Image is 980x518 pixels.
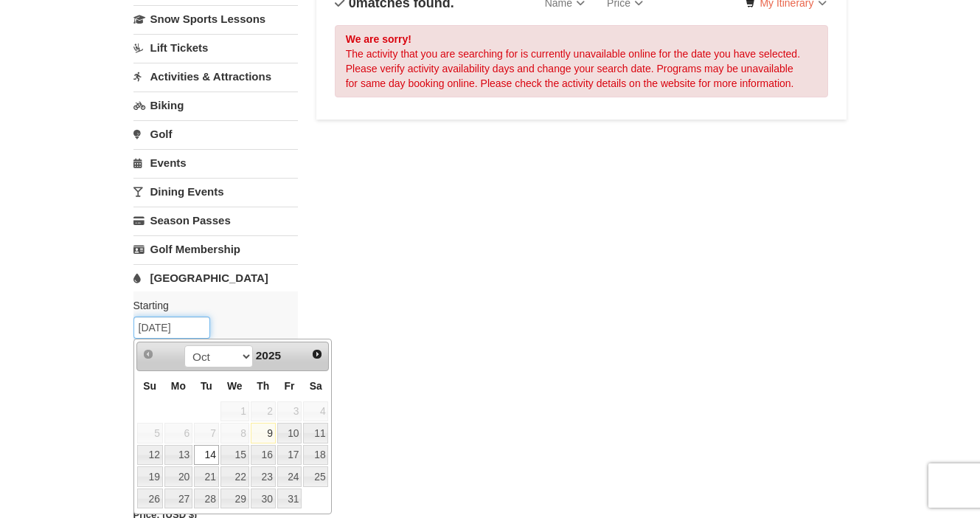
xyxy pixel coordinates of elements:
strong: We are sorry! [346,33,411,45]
span: 6 [164,423,192,443]
a: Biking [133,91,298,119]
span: Next [311,348,323,360]
a: 13 [164,445,192,466]
a: 25 [303,466,328,487]
span: 2025 [256,349,281,362]
a: 28 [194,488,219,509]
span: 8 [220,423,249,443]
a: 23 [251,466,276,487]
a: 24 [277,466,302,487]
a: 27 [164,488,192,509]
span: Tuesday [201,380,212,392]
a: Season Passes [133,207,298,234]
a: 26 [137,488,163,509]
a: 31 [277,488,302,509]
span: Sunday [143,380,156,392]
a: 12 [137,445,163,466]
a: 21 [194,466,219,487]
a: Lift Tickets [133,34,298,61]
a: 14 [194,445,219,466]
a: 29 [220,488,249,509]
span: 2 [251,401,276,422]
span: 1 [220,401,249,422]
span: Monday [171,380,186,392]
a: Golf Membership [133,235,298,263]
span: 7 [194,423,219,443]
a: 30 [251,488,276,509]
a: Snow Sports Lessons [133,5,298,32]
span: Prev [142,348,154,360]
label: Starting [133,298,287,313]
a: 19 [137,466,163,487]
a: 20 [164,466,192,487]
a: Dining Events [133,178,298,205]
a: Activities & Attractions [133,63,298,90]
a: 9 [251,423,276,443]
a: Events [133,149,298,176]
a: 17 [277,445,302,466]
span: 3 [277,401,302,422]
a: Golf [133,120,298,148]
a: 10 [277,423,302,443]
a: Next [307,344,327,365]
a: 18 [303,445,328,466]
span: 5 [137,423,163,443]
span: Wednesday [227,380,243,392]
span: Saturday [310,380,322,392]
a: 22 [220,466,249,487]
a: Prev [139,344,159,365]
div: The activity that you are searching for is currently unavailable online for the date you have sel... [335,25,829,97]
a: [GEOGRAPHIC_DATA] [133,264,298,291]
span: Friday [285,380,295,392]
a: 15 [220,445,249,466]
span: Thursday [257,380,269,392]
a: 16 [251,445,276,466]
a: 11 [303,423,328,443]
span: 4 [303,401,328,422]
